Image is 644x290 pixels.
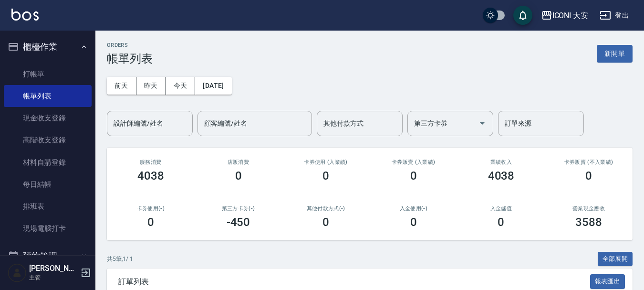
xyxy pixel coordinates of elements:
h3: 0 [235,169,242,183]
h2: 卡券販賣 (入業績) [381,159,446,165]
h2: 入金儲值 [469,205,534,212]
h3: 4038 [137,169,164,183]
h3: 0 [410,169,417,183]
img: Logo [11,9,39,21]
h3: 0 [322,169,329,183]
a: 材料自購登錄 [4,151,92,173]
button: 全部展開 [598,252,633,267]
h2: ORDERS [107,42,153,48]
h3: 0 [147,215,154,229]
button: 今天 [166,77,196,95]
h2: 卡券使用 (入業績) [293,159,358,165]
a: 報表匯出 [590,277,625,286]
h2: 其他付款方式(-) [293,205,358,212]
button: 櫃檯作業 [4,34,92,59]
a: 每日結帳 [4,173,92,195]
h3: -450 [227,215,250,229]
a: 新開單 [597,49,633,58]
p: 主管 [29,273,78,282]
h3: 0 [322,215,329,229]
h2: 店販消費 [206,159,271,165]
h3: 0 [585,169,592,183]
h3: 4038 [488,169,515,183]
button: 前天 [107,77,136,95]
button: 登出 [596,7,633,24]
button: 報表匯出 [590,274,625,289]
h2: 業績收入 [469,159,534,165]
h2: 營業現金應收 [556,205,621,212]
a: 排班表 [4,195,92,217]
h5: [PERSON_NAME] [29,264,78,273]
a: 現場電腦打卡 [4,217,92,239]
h2: 卡券販賣 (不入業績) [556,159,621,165]
button: 昨天 [136,77,166,95]
a: 打帳單 [4,63,92,85]
h3: 0 [498,215,504,229]
button: 新開單 [597,45,633,63]
h2: 卡券使用(-) [118,205,183,212]
h3: 服務消費 [118,159,183,165]
div: ICONI 大安 [552,10,589,21]
button: Open [475,116,490,131]
button: ICONI 大安 [537,6,592,25]
h3: 帳單列表 [107,52,153,65]
p: 共 5 筆, 1 / 1 [107,255,133,263]
button: save [513,6,532,25]
button: [DATE] [195,77,231,95]
a: 現金收支登錄 [4,107,92,129]
h3: 3588 [575,215,602,229]
button: 預約管理 [4,244,92,269]
img: Person [8,263,27,282]
span: 訂單列表 [118,277,590,287]
a: 帳單列表 [4,85,92,107]
a: 高階收支登錄 [4,129,92,151]
h3: 0 [410,215,417,229]
h2: 入金使用(-) [381,205,446,212]
h2: 第三方卡券(-) [206,205,271,212]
